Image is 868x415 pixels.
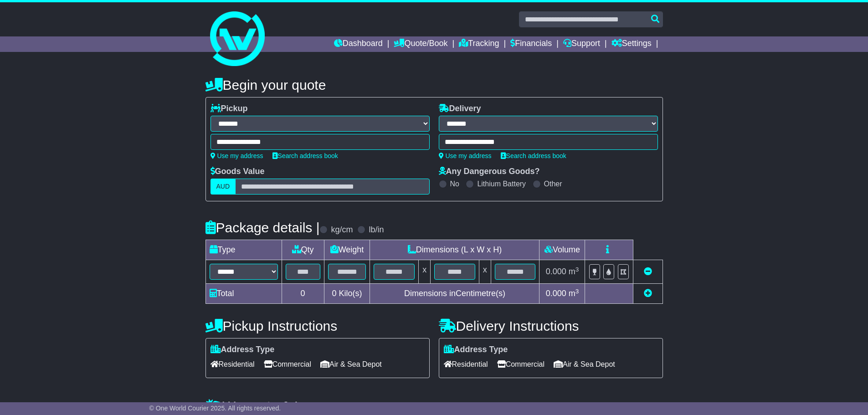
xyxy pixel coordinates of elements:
[394,36,447,52] a: Quote/Book
[477,179,526,188] label: Lithium Battery
[264,357,311,371] span: Commercial
[211,152,263,159] a: Use my address
[419,260,431,284] td: x
[497,357,544,371] span: Commercial
[205,240,282,260] td: Type
[324,240,370,260] td: Weight
[554,357,615,371] span: Air & Sea Depot
[211,167,265,177] label: Goods Value
[450,179,459,188] label: No
[370,284,539,304] td: Dimensions in Centimetre(s)
[563,36,600,52] a: Support
[282,284,324,304] td: 0
[544,179,562,188] label: Other
[501,152,566,159] a: Search address book
[211,357,255,371] span: Residential
[439,167,540,177] label: Any Dangerous Goods?
[370,240,539,260] td: Dimensions (L x W x H)
[205,220,320,235] h4: Package details |
[211,179,236,195] label: AUD
[331,225,353,235] label: kg/cm
[369,225,384,235] label: lb/in
[546,289,566,298] span: 0.000
[510,36,552,52] a: Financials
[439,104,481,114] label: Delivery
[334,36,383,52] a: Dashboard
[320,357,382,371] span: Air & Sea Depot
[205,399,663,414] h4: Warranty & Insurance
[644,267,652,276] a: Remove this item
[444,357,488,371] span: Residential
[272,152,338,159] a: Search address book
[205,318,430,333] h4: Pickup Instructions
[546,267,566,276] span: 0.000
[439,318,663,333] h4: Delivery Instructions
[205,77,663,92] h4: Begin your quote
[324,284,370,304] td: Kilo(s)
[282,240,324,260] td: Qty
[539,240,585,260] td: Volume
[575,266,579,273] sup: 3
[439,152,492,159] a: Use my address
[479,260,491,284] td: x
[205,284,282,304] td: Total
[644,289,652,298] a: Add new item
[575,288,579,295] sup: 3
[332,289,336,298] span: 0
[459,36,499,52] a: Tracking
[149,405,281,412] span: © One World Courier 2025. All rights reserved.
[569,267,579,276] span: m
[611,36,652,52] a: Settings
[211,104,248,114] label: Pickup
[444,345,508,355] label: Address Type
[569,289,579,298] span: m
[211,345,275,355] label: Address Type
